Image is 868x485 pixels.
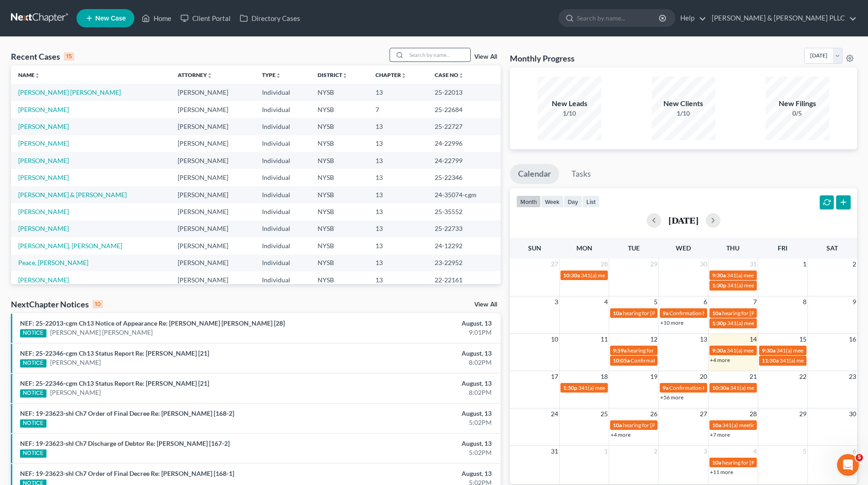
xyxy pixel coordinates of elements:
td: 13 [368,84,427,101]
a: [PERSON_NAME] [18,123,69,130]
a: [PERSON_NAME] & [PERSON_NAME] [18,191,127,199]
span: 5 [856,454,863,461]
a: [PERSON_NAME] [18,276,69,284]
td: 13 [368,186,427,203]
a: [PERSON_NAME] [PERSON_NAME] [18,88,121,96]
a: NEF: 19-23623-shl Ch7 Discharge of Debtor Re: [PERSON_NAME] [167-2] [20,439,230,447]
h2: [DATE] [668,215,699,225]
span: 16 [848,334,857,345]
span: 341(a) meeting for [PERSON_NAME] [581,272,669,279]
a: Districtunfold_more [318,71,348,78]
td: Individual [255,255,310,271]
span: Tue [628,244,640,252]
td: Individual [255,271,310,288]
td: 24-12292 [427,237,501,254]
a: [PERSON_NAME] [18,139,69,147]
td: NYSB [310,255,368,271]
span: Confirmation hearing for [PERSON_NAME] [669,310,773,317]
td: 25-22727 [427,118,501,135]
i: unfold_more [276,73,281,78]
span: 3 [554,296,559,307]
a: [PERSON_NAME] [50,388,101,397]
span: 14 [749,334,758,345]
span: 341(a) meeting for [PERSON_NAME] & [PERSON_NAME] [727,347,863,354]
td: Individual [255,84,310,101]
td: [PERSON_NAME] [170,203,255,220]
td: NYSB [310,220,368,237]
td: Individual [255,220,310,237]
a: [PERSON_NAME] [18,174,69,181]
div: August, 13 [340,319,492,328]
span: 9a [663,384,668,391]
a: [PERSON_NAME] [PERSON_NAME] [50,328,153,337]
div: 15 [64,52,74,61]
a: +7 more [710,431,730,438]
span: 5 [653,296,658,307]
a: [PERSON_NAME] [18,208,69,215]
span: 10 [550,334,559,345]
span: 9a [663,310,668,317]
a: Nameunfold_more [18,71,40,78]
a: [PERSON_NAME], [PERSON_NAME] [18,242,122,250]
span: 28 [749,408,758,419]
a: Tasks [563,164,599,184]
div: 1/10 [538,109,601,118]
span: 19 [649,371,658,382]
a: View All [474,54,497,60]
div: NOTICE [20,389,46,398]
span: 10:05a [613,357,630,364]
td: 7 [368,101,427,118]
div: 0/5 [765,109,829,118]
span: 341(a) meeting for [PERSON_NAME] [722,422,810,429]
span: 8 [802,296,807,307]
span: 24 [550,408,559,419]
i: unfold_more [207,73,212,78]
span: Sun [528,244,541,252]
button: list [582,195,600,208]
div: NOTICE [20,329,46,337]
div: August, 13 [340,439,492,448]
a: Home [137,10,176,26]
td: 13 [368,135,427,152]
div: New Filings [765,98,829,109]
td: 13 [368,255,427,271]
input: Search by name... [577,10,660,26]
span: 22 [798,371,807,382]
td: [PERSON_NAME] [170,135,255,152]
div: 8:02PM [340,388,492,397]
a: Peace, [PERSON_NAME] [18,259,88,266]
a: [PERSON_NAME] & [PERSON_NAME] PLLC [707,10,857,26]
td: NYSB [310,169,368,186]
span: 10:30a [712,384,729,391]
i: unfold_more [35,73,40,78]
td: NYSB [310,271,368,288]
button: week [541,195,564,208]
td: NYSB [310,118,368,135]
span: 5 [802,446,807,457]
a: Chapterunfold_more [375,71,406,78]
span: Fri [778,244,787,252]
td: [PERSON_NAME] [170,255,255,271]
td: NYSB [310,203,368,220]
a: View All [474,301,497,308]
span: 27 [550,259,559,270]
td: 24-35074-cgm [427,186,501,203]
td: 25-22013 [427,84,501,101]
span: 341(a) meeting for [PERSON_NAME] [727,320,815,327]
span: 341(a) meeting for [PERSON_NAME] [727,272,815,279]
a: +56 more [660,394,683,401]
td: 13 [368,118,427,135]
td: 24-22996 [427,135,501,152]
div: NOTICE [20,359,46,368]
td: 13 [368,220,427,237]
span: 10a [613,310,622,317]
td: [PERSON_NAME] [170,271,255,288]
span: 7 [752,296,758,307]
h3: Monthly Progress [510,53,575,64]
button: month [516,195,541,208]
div: Recent Cases [11,51,74,62]
td: [PERSON_NAME] [170,101,255,118]
span: hearing for [PERSON_NAME] [PERSON_NAME] [722,459,836,466]
td: 25-22684 [427,101,501,118]
div: 9:01PM [340,328,492,337]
